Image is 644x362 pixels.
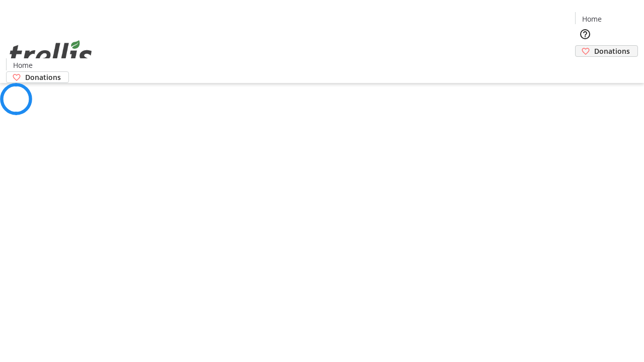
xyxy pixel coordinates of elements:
[594,46,630,56] span: Donations
[576,14,608,24] a: Home
[575,57,595,77] button: Cart
[13,60,33,70] span: Home
[25,72,61,82] span: Donations
[582,14,602,24] span: Home
[6,29,96,79] img: Orient E2E Organization WkPF0xhkgB's Logo
[6,71,69,83] a: Donations
[7,60,39,70] a: Home
[575,45,638,57] a: Donations
[575,24,595,44] button: Help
